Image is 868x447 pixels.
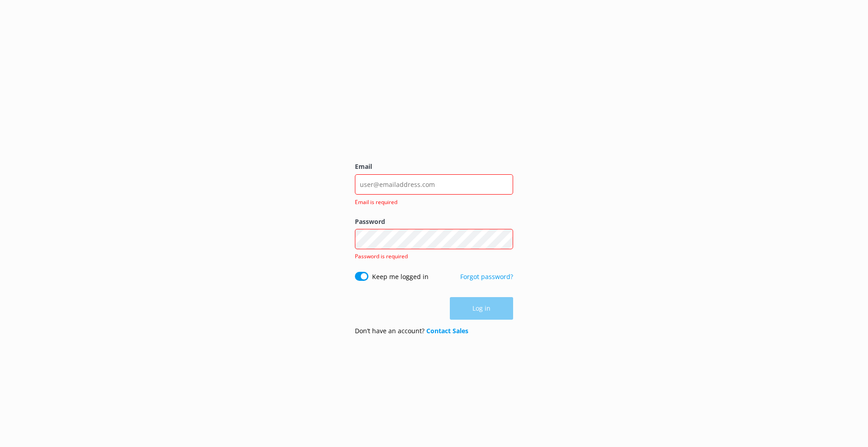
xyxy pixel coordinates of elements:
label: Email [355,162,513,172]
label: Keep me logged in [372,272,429,282]
button: Show password [495,230,513,248]
input: user@emailaddress.com [355,174,513,195]
a: Contact Sales [426,326,468,335]
span: Email is required [355,198,508,206]
label: Password [355,217,513,227]
span: Password is required [355,252,408,260]
a: Forgot password? [460,272,513,281]
p: Don’t have an account? [355,326,468,336]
